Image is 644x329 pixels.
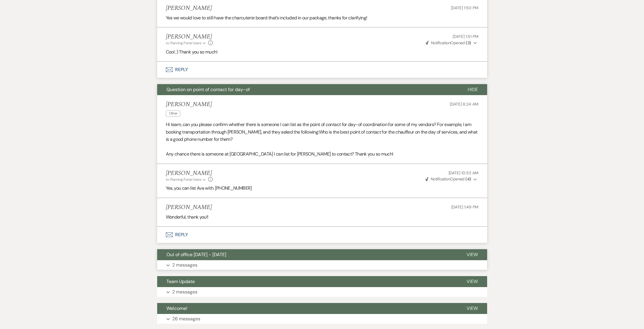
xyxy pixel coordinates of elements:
[451,5,478,10] span: [DATE] 1:50 PM
[431,176,450,182] span: Notification
[425,40,478,46] button: NotificationOpened (3)
[166,305,187,311] span: Welcome!
[466,40,471,45] strong: ( 3 )
[468,86,478,93] span: Hide
[166,110,181,117] span: Other
[467,305,478,311] span: View
[157,303,457,314] button: Welcome!
[458,84,487,95] button: Hide
[166,213,478,221] p: Wonderful, thank you!!
[157,276,457,287] button: Team Update
[166,41,201,45] span: to: Planning Portal Users
[166,14,478,22] p: Yes we would love to still have the charcuterie board that’s included in our package, thanks for ...
[166,170,213,177] h5: [PERSON_NAME]
[157,287,487,297] button: 2 messages
[166,177,201,182] span: to: Planning Portal Users
[157,62,487,78] button: Reply
[451,204,478,210] span: [DATE] 1:49 PM
[157,314,487,324] button: 26 messages
[166,252,226,258] span: Out of office [DATE] - [DATE]
[166,204,212,211] h5: [PERSON_NAME]
[467,278,478,284] span: View
[457,249,487,260] button: View
[166,129,478,143] span: Who is the best point of contact for the chauffeur on the day of services, and what is a good pho...
[166,5,212,12] h5: [PERSON_NAME]
[166,40,207,46] button: to: Planning Portal Users
[166,48,478,56] p: Cool ;) Thank you so much!
[426,40,471,45] span: Opened
[166,151,393,157] span: Any chance there is someone at [GEOGRAPHIC_DATA] I can list for [PERSON_NAME] to contact? Thank y...
[157,260,487,270] button: 2 messages
[172,288,197,296] p: 2 messages
[425,176,471,182] span: Opened
[450,101,478,107] span: [DATE] 6:24 AM
[467,252,478,258] span: View
[157,84,458,95] button: Question on point of contact for day-of
[166,278,195,284] span: Team Update
[457,303,487,314] button: View
[166,184,478,192] p: Yes, you can list Ava with. [PHONE_NUMBER]
[425,176,478,182] button: NotificationOpened (4)
[431,40,450,45] span: Notification
[449,170,478,175] span: [DATE] 10:53 AM
[172,315,200,323] p: 26 messages
[457,276,487,287] button: View
[166,177,207,182] button: to: Planning Portal Users
[453,34,478,39] span: [DATE] 1:51 PM
[157,249,457,260] button: Out of office [DATE] - [DATE]
[172,261,197,269] p: 2 messages
[166,33,213,40] h5: [PERSON_NAME]
[166,101,212,108] h5: [PERSON_NAME]
[157,227,487,243] button: Reply
[166,86,250,93] span: Question on point of contact for day-of
[465,176,471,182] strong: ( 4 )
[166,121,478,143] p: Hi team, can you please confirm whether there is someone I can list as the point of contact for d...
